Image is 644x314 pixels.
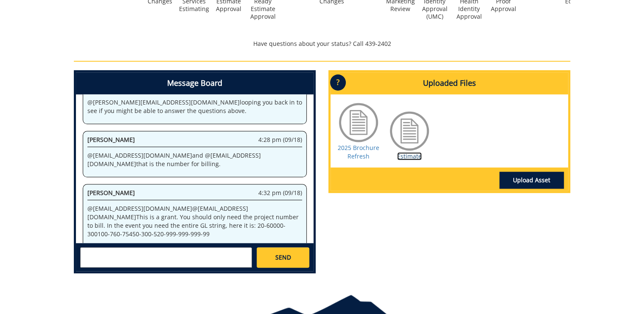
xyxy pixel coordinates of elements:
[87,136,135,144] span: [PERSON_NAME]
[338,144,379,160] a: 2025 Brochure Refresh
[87,151,302,168] p: @ [EMAIL_ADDRESS][DOMAIN_NAME] and @ [EMAIL_ADDRESS][DOMAIN_NAME] that is the number for billing.
[499,172,564,189] a: Upload Asset
[330,72,568,94] h4: Uploaded Files
[330,74,346,91] p: ?
[80,247,252,268] textarea: messageToSend
[76,72,314,94] h4: Message Board
[397,152,422,160] a: Estimate
[87,189,135,197] span: [PERSON_NAME]
[74,40,570,48] p: Have questions about your status? Call 439-2402
[87,98,302,115] p: @ [PERSON_NAME][EMAIL_ADDRESS][DOMAIN_NAME] looping you back in to see if you might be able to an...
[275,253,291,262] span: SEND
[258,136,302,144] span: 4:28 pm (09/18)
[258,189,302,197] span: 4:32 pm (09/18)
[87,204,302,238] p: @ [EMAIL_ADDRESS][DOMAIN_NAME] @ [EMAIL_ADDRESS][DOMAIN_NAME] This is a grant. You should only ne...
[257,247,309,268] a: SEND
